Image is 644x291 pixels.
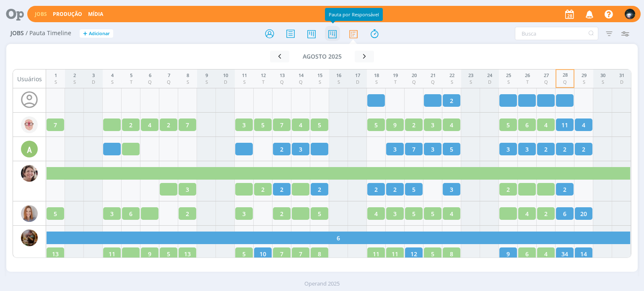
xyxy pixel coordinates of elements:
span: 5 [431,209,434,218]
span: 5 [167,250,170,258]
div: D [619,79,624,86]
span: 6 [525,250,529,258]
span: agosto 2025 [303,52,342,60]
span: 4 [450,121,453,129]
span: 5 [54,209,57,218]
span: 3 [525,145,529,154]
span: 6 [525,121,529,129]
div: S [449,79,454,86]
div: S [582,79,587,86]
span: 5 [374,121,378,129]
span: 3 [450,185,453,194]
span: 4 [299,121,302,129]
div: 30 [600,72,605,79]
div: 15 [317,72,322,79]
div: T [130,79,132,86]
div: S [111,79,114,86]
span: 3 [393,209,397,218]
div: S [374,79,379,86]
img: A [21,229,38,246]
div: 7 [167,72,171,79]
span: 3 [186,185,189,194]
div: D [355,79,360,86]
span: 3 [393,145,397,154]
div: 24 [487,72,492,79]
div: 16 [336,72,341,79]
div: Q [148,79,152,86]
span: 2 [374,185,378,194]
div: 19 [393,72,398,79]
div: 26 [525,72,530,79]
div: Q [280,79,285,86]
span: / Pauta Timeline [26,30,71,37]
span: Jobs [10,30,24,37]
div: 23 [468,72,473,79]
div: D [223,79,228,86]
span: 9 [148,250,151,258]
img: A [21,116,38,133]
span: 2 [544,209,548,218]
button: Mídia [86,11,106,18]
span: 5 [506,121,510,129]
div: S [187,79,189,86]
div: Q [544,79,549,86]
span: 3 [431,145,434,154]
div: Pauta por Responsável [325,8,383,21]
span: 6 [337,234,340,242]
span: 2 [393,185,397,194]
div: 17 [355,72,360,79]
span: 11 [109,250,115,258]
span: 3 [110,209,114,218]
span: 11 [392,250,398,258]
span: 7 [299,250,302,258]
span: 5 [318,121,321,129]
div: 27 [544,72,549,79]
div: 13 [280,72,285,79]
span: 2 [280,145,283,154]
span: 5 [318,209,321,218]
span: 7 [186,121,189,129]
div: 6 [148,72,152,79]
input: Busca [515,27,598,40]
div: Q [167,79,171,86]
span: 4 [544,250,548,258]
span: 2 [129,121,132,129]
span: 3 [242,209,246,218]
a: Jobs [35,10,47,18]
div: 4 [111,72,114,79]
button: agosto 2025 [289,51,355,62]
span: 13 [184,250,191,258]
span: 5 [412,185,415,194]
a: Produção [53,10,82,18]
span: 2 [563,145,566,154]
span: 3 [506,145,510,154]
button: G [624,7,636,21]
span: 5 [450,145,453,154]
span: 10 [260,250,266,258]
span: 5 [261,121,265,129]
span: 8 [450,250,453,258]
span: 4 [450,209,453,218]
div: Q [563,79,568,86]
div: S [468,79,473,86]
span: 4 [544,121,548,129]
span: 7 [280,121,283,129]
span: 11 [373,250,379,258]
span: 5 [242,250,246,258]
div: 29 [582,72,587,79]
span: 7 [54,121,57,129]
div: D [487,79,492,86]
div: T [525,79,530,86]
span: 13 [52,250,59,258]
div: T [261,79,266,86]
img: A [21,165,38,182]
span: 11 [561,121,568,129]
div: Usuários [13,70,46,88]
span: 2 [186,209,189,218]
span: 2 [563,185,566,194]
span: 4 [582,121,585,129]
span: 3 [431,121,434,129]
div: 11 [242,72,247,79]
span: + [83,29,87,38]
span: 2 [280,185,283,194]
